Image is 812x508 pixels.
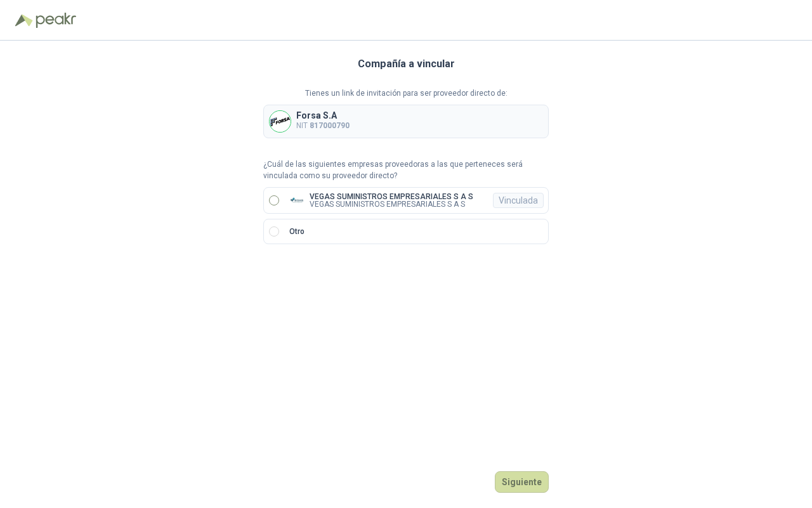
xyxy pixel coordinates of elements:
p: Forsa S.A [296,111,350,120]
img: Company Logo [289,193,304,208]
img: Logo [15,14,33,27]
b: 817000790 [310,121,350,130]
p: Tienes un link de invitación para ser proveedor directo de: [263,88,549,100]
p: VEGAS SUMINISTROS EMPRESARIALES S A S [310,200,473,208]
p: NIT [296,120,350,132]
div: Vinculada [493,193,544,208]
p: VEGAS SUMINISTROS EMPRESARIALES S A S [310,193,473,200]
button: Siguiente [495,471,549,493]
p: ¿Cuál de las siguientes empresas proveedoras a las que perteneces será vinculada como su proveedo... [263,159,549,183]
h3: Compañía a vincular [358,56,455,72]
p: Otro [289,226,304,238]
img: Company Logo [270,111,291,132]
img: Peakr [36,13,76,28]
